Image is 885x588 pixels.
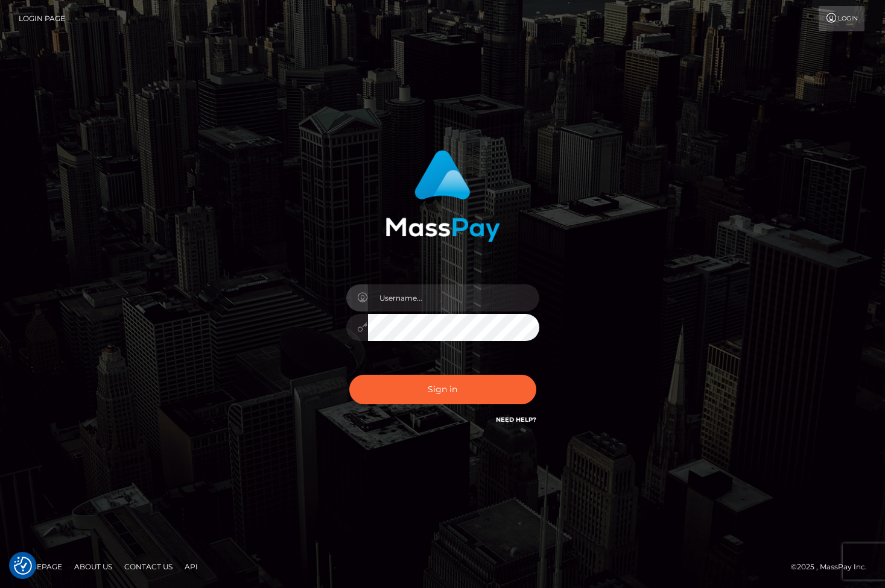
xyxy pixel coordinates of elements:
[13,557,67,576] a: Homepage
[14,557,32,575] button: Consent Preferences
[180,557,203,576] a: API
[119,557,177,576] a: Contact Us
[368,284,539,311] input: Username...
[496,416,536,424] a: Need Help?
[385,150,500,242] img: MassPay Login
[819,6,864,31] a: Login
[69,557,117,576] a: About Us
[791,560,876,574] div: © 2025 , MassPay Inc.
[349,375,536,404] button: Sign in
[14,557,32,575] img: Revisit consent button
[19,6,65,31] a: Login Page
